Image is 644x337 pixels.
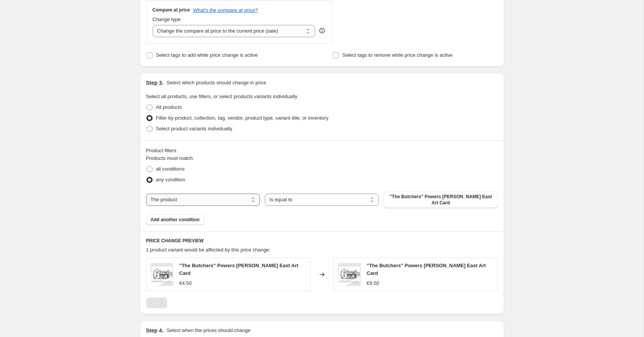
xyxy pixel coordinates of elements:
p: Select which products should change in price [166,79,266,87]
h6: PRICE CHANGE PREVIEW [146,238,498,244]
span: Select tags to add while price change is active [156,52,258,58]
h2: Step 4. [146,327,164,334]
span: "The Butchers" Powers [PERSON_NAME] East Art Card [367,263,486,276]
button: "The Butchers" Powers Bar Dunmore East Art Card [384,191,498,208]
img: the-butchers-dunmore-east-art-card-jayne-cahill-art_80x.jpg [338,263,361,286]
img: the-butchers-dunmore-east-art-card-jayne-cahill-art_80x.jpg [150,263,173,286]
span: Filter by product, collection, tag, vendor, product type, variant title, or inventory [156,115,329,121]
nav: Pagination [146,298,167,308]
span: Select tags to remove while price change is active [342,52,453,58]
span: "The Butchers" Powers [PERSON_NAME] East Art Card [179,263,299,276]
div: €9.50 [367,279,379,287]
span: "The Butchers" Powers [PERSON_NAME] East Art Card [388,194,493,206]
div: Product filters [146,147,498,155]
h2: Step 3. [146,79,164,87]
span: Change type [153,16,181,22]
button: What's the compare at price? [193,7,258,13]
div: help [318,27,326,35]
span: Select product variants individually [156,126,232,132]
h3: Compare at price [153,7,190,13]
span: 1 product variant would be affected by this price change: [146,247,271,253]
p: Select when the prices should change [166,327,250,334]
span: Products must match: [146,155,194,161]
button: Add another condition [146,214,204,225]
span: All products [156,104,182,110]
span: Add another condition [151,217,200,223]
span: Select all products, use filters, or select products variants individually [146,94,297,99]
span: all conditions [156,166,185,172]
div: €4.50 [179,279,192,287]
span: any condition [156,177,186,182]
